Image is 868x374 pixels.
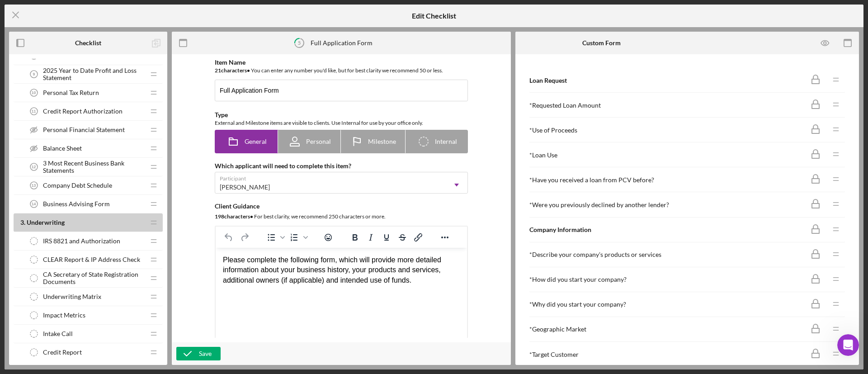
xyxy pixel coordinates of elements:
[43,126,125,133] span: Personal Financial Statement
[32,165,36,169] tspan: 12
[529,76,567,84] b: Loan Request
[215,212,468,221] div: For best clarity, we recommend 250 characters or more.
[412,12,456,20] h5: Edit Checklist
[529,226,591,233] b: Company Information
[43,256,140,263] span: CLEAR Report & IP Address Check
[43,89,99,96] span: Personal Tax Return
[215,203,468,210] div: Client Guidance
[220,184,270,191] div: [PERSON_NAME]
[437,231,453,244] button: Reveal or hide additional toolbar items
[215,59,468,66] div: Item Name
[43,67,145,81] span: 2025 Year to Date Profit and Loss Statement
[215,162,468,170] div: Which applicant will need to complete this item?
[43,312,85,319] span: Impact Metrics
[529,176,804,184] div: * Have you received a loan from PCV before?
[347,231,363,244] button: Bold
[215,111,468,118] div: Type
[215,67,250,74] b: 21 character s •
[287,231,309,244] div: Numbered list
[215,118,468,128] div: External and Milestone items are visible to clients. Use Internal for use by your office only.
[221,231,236,244] button: Undo
[75,39,101,47] b: Checklist
[529,201,804,208] div: * Were you previously declined by another lender?
[32,90,36,95] tspan: 10
[529,326,804,333] div: * Geographic Market
[582,39,621,47] b: Custom Form
[43,293,101,300] span: Underwriting Matrix
[529,301,804,308] div: * Why did you start your company?
[43,237,120,245] span: IRS 8821 and Authorization
[306,138,331,145] span: Personal
[529,102,804,109] div: * Requested Loan Amount
[43,160,145,174] span: 3 Most Recent Business Bank Statements
[529,127,804,134] div: * Use of Proceeds
[216,248,467,349] iframe: Rich Text Area
[264,231,286,244] div: Bullet list
[176,347,221,360] button: Save
[529,151,804,159] div: * Loan Use
[311,39,373,47] div: Full Application Form
[215,213,253,220] b: 198 character s •
[32,109,36,114] tspan: 11
[529,276,804,283] div: * How did you start your company?
[199,347,212,360] div: Save
[837,334,859,356] iframe: Intercom live chat
[20,218,25,226] span: 3 .
[321,231,336,244] button: Emojis
[395,231,410,244] button: Strikethrough
[410,231,426,244] button: Insert/edit link
[43,200,110,208] span: Business Advising Form
[529,351,804,358] div: * Target Customer
[43,145,82,152] span: Balance Sheet
[43,330,73,337] span: Intake Call
[43,182,112,189] span: Company Debt Schedule
[32,202,36,206] tspan: 14
[368,138,396,145] span: Milestone
[237,231,252,244] button: Redo
[43,271,145,285] span: CA Secretary of State Registration Documents
[298,40,301,46] tspan: 5
[27,218,65,226] span: Underwriting
[363,231,378,244] button: Italic
[215,66,468,75] div: You can enter any number you'd like, but for best clarity we recommend 50 or less.
[529,251,804,258] div: * Describe your company's products or services
[43,108,123,115] span: Credit Report Authorization
[245,138,267,145] span: General
[435,138,457,145] span: Internal
[43,349,82,356] span: Credit Report
[33,72,35,76] tspan: 9
[379,231,394,244] button: Underline
[32,183,36,188] tspan: 13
